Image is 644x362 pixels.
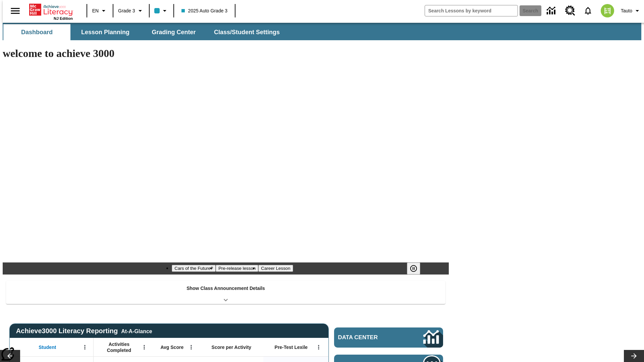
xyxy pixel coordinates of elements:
button: Slide 3 Career Lesson [258,265,293,272]
button: Open Menu [186,342,196,352]
a: Notifications [579,2,597,19]
div: Pause [407,262,427,275]
div: SubNavbar [3,24,286,40]
h1: welcome to achieve 3000 [3,47,449,60]
button: Lesson carousel, Next [624,350,644,362]
p: Show Class Announcement Details [186,285,265,292]
div: At-A-Glance [121,327,152,335]
a: Resource Center, Will open in new tab [561,2,579,20]
a: Home [29,3,73,16]
span: Score per Activity [212,344,252,350]
button: Open Menu [80,342,90,352]
button: Profile/Settings [618,5,644,17]
img: avatar image [601,4,614,17]
a: Data Center [543,2,561,20]
button: Open Menu [314,342,324,352]
button: Class/Student Settings [209,24,285,40]
button: Slide 2 Pre-release lesson [216,265,258,272]
button: Slide 1 Cars of the Future? [172,265,216,272]
span: Student [39,344,56,350]
button: Dashboard [3,24,70,40]
span: NJ Edition [54,16,73,20]
span: Grade 3 [118,7,135,14]
span: EN [92,7,99,14]
button: Grading Center [140,24,207,40]
span: Pre-Test Lexile [275,344,308,350]
span: Achieve3000 Literacy Reporting [16,327,152,335]
button: Open Menu [139,342,149,352]
span: Avg Score [160,344,183,350]
button: Open side menu [5,1,25,21]
button: Pause [407,262,420,275]
div: SubNavbar [3,23,641,40]
span: Data Center [338,334,401,341]
div: Home [29,2,73,20]
span: Tauto [621,7,632,14]
span: 2025 Auto Grade 3 [181,7,228,14]
button: Class color is light blue. Change class color [152,5,171,17]
input: search field [425,5,518,16]
button: Language: EN, Select a language [89,5,111,17]
span: Activities Completed [97,341,141,353]
button: Lesson Planning [72,24,139,40]
a: Data Center [334,327,443,348]
div: Show Class Announcement Details [6,281,445,304]
button: Grade: Grade 3, Select a grade [115,5,147,17]
button: Select a new avatar [597,2,618,19]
